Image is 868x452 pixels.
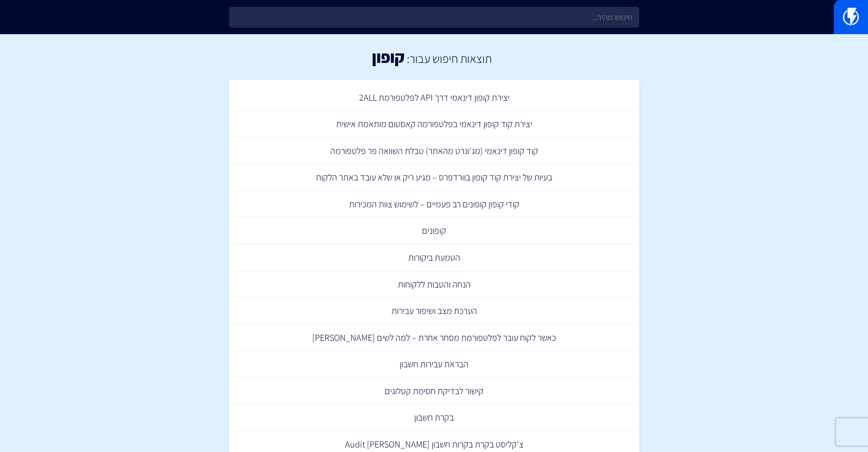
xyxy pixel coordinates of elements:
[234,244,635,271] a: הטמעת ביקורות
[229,7,639,28] input: חיפוש מהיר...
[372,48,405,66] h1: קופון
[234,164,635,191] a: בעיות של יצירת קוד קופון בוורדפרס – מגיע ריק או שלא עובד באתר הלקוח
[234,271,635,298] a: הנחה והטבות ללקוחות
[234,217,635,244] a: קופונים
[234,84,635,111] a: יצירת קופון דינאמי דרך API לפלטפורמת 2ALL
[234,324,635,351] a: כאשר לקוח עובר לפלטפורמת מסחר אחרת – למה לשים [PERSON_NAME]
[234,138,635,164] a: קוד קופון דינאמי (מג'ונרט מהאתר) טבלת השוואה פר פלטפורמה
[234,404,635,431] a: בקרת חשבון
[234,191,635,218] a: קודי קופון קופונים רב פעמיים – לשימוש צוות המכירות
[405,52,492,65] h2: תוצאות חיפוש עבור:
[234,378,635,405] a: קישור לבדיקת חסימת קטלוגים
[234,351,635,378] a: הבראת עבירות חשבון
[234,298,635,324] a: הערכת מצב ושיפור עבירות
[234,111,635,138] a: יצירת קוד קופון דינאמי בפלטפורמה קאסטום מותאמת אישית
